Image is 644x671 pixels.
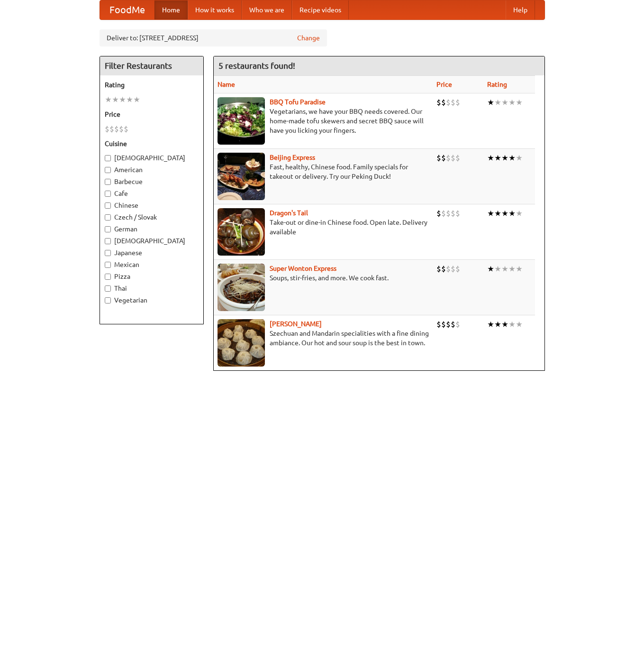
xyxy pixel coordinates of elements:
[218,264,265,311] img: superwonton.jpg
[126,94,133,105] li: ★
[105,189,199,198] label: Cafe
[487,208,494,219] li: ★
[446,208,451,219] li: $
[451,208,455,219] li: $
[105,153,199,163] label: [DEMOGRAPHIC_DATA]
[105,201,199,210] label: Chinese
[105,297,111,303] input: Vegetarian
[105,238,111,244] input: [DEMOGRAPHIC_DATA]
[501,153,508,163] li: ★
[105,262,111,268] input: Mexican
[508,153,516,163] li: ★
[218,273,429,283] p: Soups, stir-fries, and more. We cook fast.
[105,224,199,234] label: German
[501,319,508,330] li: ★
[436,208,441,219] li: $
[105,226,111,232] input: German
[441,319,446,330] li: $
[105,110,199,119] h5: Price
[188,0,242,19] a: How it works
[218,329,429,348] p: Szechuan and Mandarin specialities with a fine dining ambiance. Our hot and sour soup is the best...
[218,81,235,88] a: Name
[508,319,516,330] li: ★
[105,124,109,134] li: $
[119,124,124,134] li: $
[516,97,523,108] li: ★
[494,319,501,330] li: ★
[494,97,501,108] li: ★
[436,264,441,274] li: $
[516,264,523,274] li: ★
[105,165,199,175] label: American
[487,81,507,88] a: Rating
[105,274,111,280] input: Pizza
[292,0,349,19] a: Recipe videos
[105,236,199,246] label: [DEMOGRAPHIC_DATA]
[516,153,523,163] li: ★
[105,191,111,197] input: Cafe
[446,97,451,108] li: $
[455,97,460,108] li: $
[506,0,535,19] a: Help
[455,319,460,330] li: $
[446,319,451,330] li: $
[105,139,199,148] h5: Cuisine
[508,97,516,108] li: ★
[501,97,508,108] li: ★
[218,61,295,70] ng-pluralize: 5 restaurants found!
[501,264,508,274] li: ★
[109,124,114,134] li: $
[270,154,315,161] a: Beijing Express
[451,153,455,163] li: $
[436,319,441,330] li: $
[105,94,112,105] li: ★
[100,56,203,75] h4: Filter Restaurants
[218,162,429,181] p: Fast, healthy, Chinese food. Family specials for takeout or delivery. Try our Peking Duck!
[105,80,199,90] h5: Rating
[270,320,322,328] b: [PERSON_NAME]
[218,218,429,237] p: Take-out or dine-in Chinese food. Open late. Delivery available
[124,124,128,134] li: $
[105,248,199,257] label: Japanese
[446,264,451,274] li: $
[487,319,494,330] li: ★
[455,153,460,163] li: $
[487,153,494,163] li: ★
[105,177,199,186] label: Barbecue
[508,208,516,219] li: ★
[436,81,452,88] a: Price
[270,98,326,106] a: BBQ Tofu Paradise
[270,265,336,272] a: Super Wonton Express
[105,214,111,221] input: Czech / Slovak
[501,208,508,219] li: ★
[455,264,460,274] li: $
[494,208,501,219] li: ★
[105,260,199,269] label: Mexican
[105,284,199,293] label: Thai
[516,319,523,330] li: ★
[441,97,446,108] li: $
[105,155,111,161] input: [DEMOGRAPHIC_DATA]
[446,153,451,163] li: $
[218,153,265,200] img: beijing.jpg
[436,97,441,108] li: $
[494,264,501,274] li: ★
[441,208,446,219] li: $
[451,97,455,108] li: $
[441,153,446,163] li: $
[451,264,455,274] li: $
[100,29,327,46] div: Deliver to: [STREET_ADDRESS]
[297,33,320,43] a: Change
[154,0,188,19] a: Home
[105,202,111,209] input: Chinese
[105,295,199,305] label: Vegetarian
[218,208,265,256] img: dragon.jpg
[218,97,265,145] img: tofuparadise.jpg
[105,250,111,256] input: Japanese
[508,264,516,274] li: ★
[105,167,111,173] input: American
[516,208,523,219] li: ★
[114,124,119,134] li: $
